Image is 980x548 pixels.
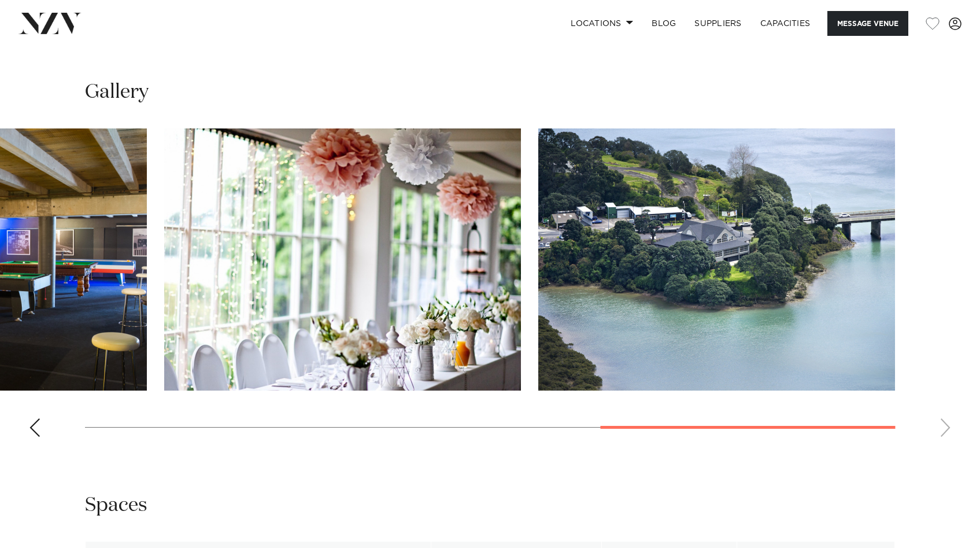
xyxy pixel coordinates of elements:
a: SUPPLIERS [685,11,750,36]
a: BLOG [642,11,685,36]
button: Message Venue [827,11,908,36]
a: Locations [561,11,642,36]
swiper-slide: 5 / 6 [164,128,521,391]
h2: Spaces [85,492,147,518]
a: Capacities [751,11,820,36]
h2: Gallery [85,79,149,105]
swiper-slide: 6 / 6 [538,128,895,391]
img: nzv-logo.png [19,13,82,34]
